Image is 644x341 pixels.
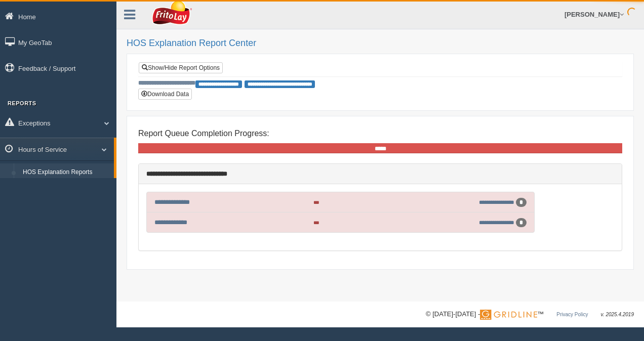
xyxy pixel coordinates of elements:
h2: HOS Explanation Report Center [127,38,634,49]
a: Privacy Policy [556,312,588,317]
button: Download Data [138,89,192,100]
h4: Report Queue Completion Progress: [138,129,622,138]
img: Gridline [480,310,537,320]
a: HOS Explanation Reports [18,163,114,182]
div: © [DATE]-[DATE] - ™ [426,309,634,320]
a: Show/Hide Report Options [139,62,223,73]
span: v. 2025.4.2019 [601,312,634,317]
